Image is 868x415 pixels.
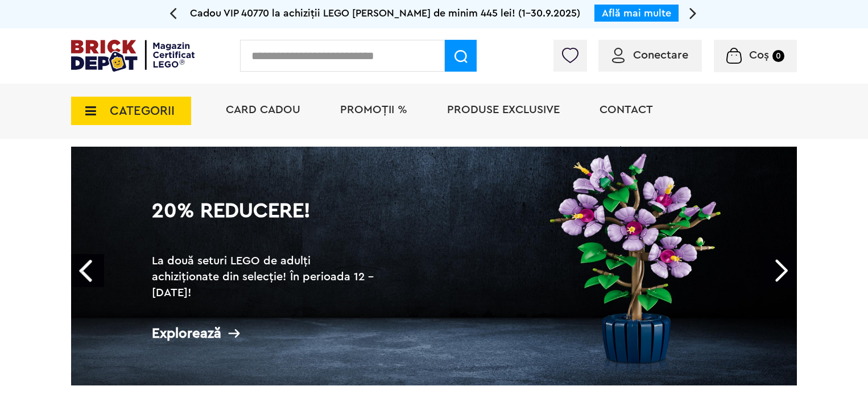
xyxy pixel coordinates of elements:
[71,147,797,385] a: 20% Reducere!La două seturi LEGO de adulți achiziționate din selecție! În perioada 12 - [DATE]!Ex...
[764,254,797,287] a: Next
[226,104,300,115] a: Card Cadou
[612,49,688,61] a: Conectare
[602,8,671,18] a: Află mai multe
[749,49,769,61] span: Coș
[447,104,560,115] a: Produse exclusive
[71,254,104,287] a: Prev
[190,8,580,18] span: Cadou VIP 40770 la achiziții LEGO [PERSON_NAME] de minim 445 lei! (1-30.9.2025)
[152,201,379,242] h1: 20% Reducere!
[110,105,175,117] span: CATEGORII
[772,50,784,62] small: 0
[600,104,653,115] a: Contact
[633,49,688,61] span: Conectare
[340,104,407,115] a: PROMOȚII %
[152,326,379,341] div: Explorează
[152,253,379,301] h2: La două seturi LEGO de adulți achiziționate din selecție! În perioada 12 - [DATE]!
